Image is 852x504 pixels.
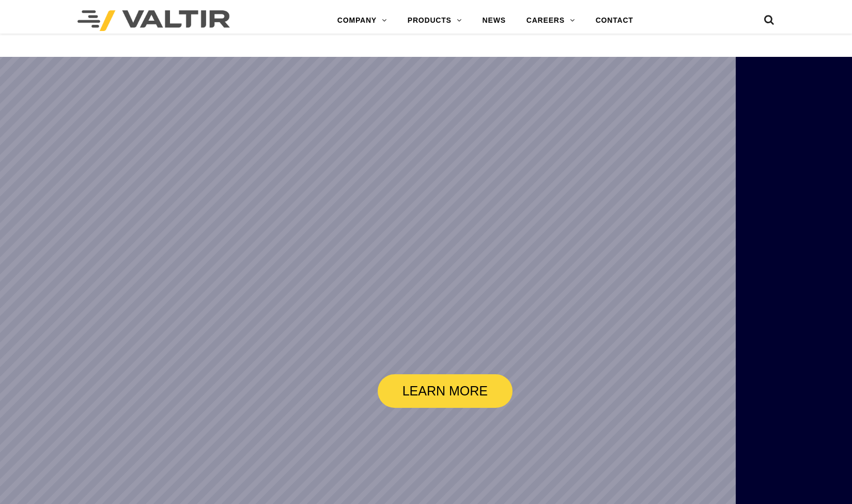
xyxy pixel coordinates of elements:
a: LEARN MORE [378,374,513,408]
a: PRODUCTS [397,10,472,31]
img: Valtir [78,10,230,31]
a: CONTACT [585,10,644,31]
a: COMPANY [327,10,397,31]
a: NEWS [472,10,516,31]
a: CAREERS [516,10,585,31]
